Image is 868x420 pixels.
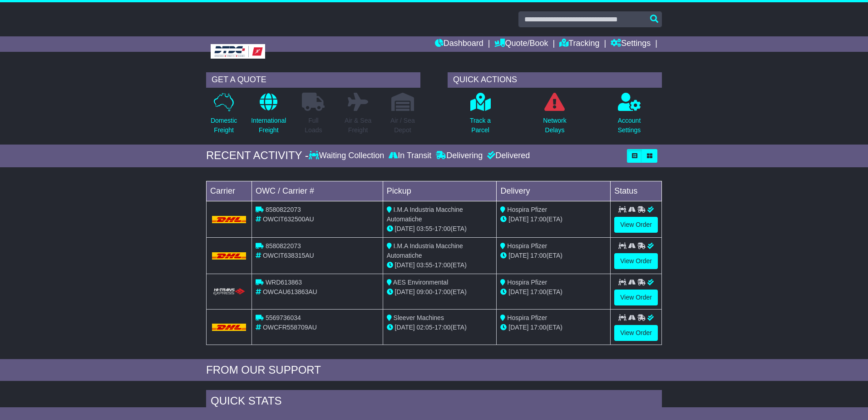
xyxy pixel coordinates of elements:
p: Air & Sea Freight [345,116,371,135]
div: - (ETA) [387,260,493,270]
a: View Order [614,253,658,269]
span: OWCFR558709AU [263,324,317,331]
p: International Freight [251,116,286,135]
a: View Order [614,217,658,233]
span: [DATE] [395,225,415,232]
img: DHL.png [212,252,246,260]
span: Hospira Pfizer [507,206,547,213]
span: 5569736034 [266,314,301,321]
span: 09:00 [417,288,433,295]
span: 17:00 [530,215,546,223]
span: 8580822073 [266,242,301,250]
span: [DATE] [395,324,415,331]
p: Air / Sea Depot [390,116,415,135]
a: Tracking [559,36,599,52]
span: AES Environmental [393,279,448,286]
td: OWC / Carrier # [252,181,383,201]
a: View Order [614,290,658,305]
span: 17:00 [434,225,450,232]
span: OWCAU613863AU [263,288,317,295]
a: Track aParcel [469,92,491,140]
div: - (ETA) [387,323,493,332]
div: GET A QUOTE [206,72,420,88]
span: [DATE] [395,261,415,269]
div: (ETA) [500,323,607,332]
span: I.M.A Industria Macchine Automatiche [387,206,463,223]
a: Quote/Book [494,36,548,52]
div: (ETA) [500,287,607,297]
img: DHL.png [212,216,246,223]
div: RECENT ACTIVITY - [206,149,309,162]
div: (ETA) [500,215,607,224]
span: [DATE] [508,215,528,223]
a: InternationalFreight [251,92,286,140]
span: 17:00 [434,324,450,331]
div: FROM OUR SUPPORT [206,364,662,377]
span: 17:00 [530,288,546,295]
span: Sleever Machines [394,314,444,321]
span: OWCIT638315AU [263,252,314,259]
div: - (ETA) [387,224,493,234]
span: Hospira Pfizer [507,242,547,250]
td: Pickup [383,181,497,201]
span: 17:00 [434,288,450,295]
div: In Transit [386,151,434,161]
div: Delivering [434,151,485,161]
a: NetworkDelays [542,92,567,140]
img: DHL.png [212,324,246,331]
div: Quick Stats [206,390,662,415]
div: Delivered [485,151,530,161]
td: Carrier [207,181,252,201]
span: 02:05 [417,324,433,331]
p: Network Delays [543,116,566,135]
p: Domestic Freight [211,116,237,135]
div: QUICK ACTIONS [448,72,662,88]
span: [DATE] [395,288,415,295]
p: Full Loads [302,116,325,135]
a: View Order [614,325,658,341]
p: Account Settings [618,116,641,135]
span: 8580822073 [266,206,301,213]
span: OWCIT632500AU [263,215,314,223]
td: Delivery [497,181,611,201]
span: Hospira Pfizer [507,279,547,286]
img: HiTrans.png [212,288,246,296]
span: 03:55 [417,225,433,232]
div: (ETA) [500,251,607,260]
span: I.M.A Industria Macchine Automatiche [387,242,463,259]
span: Hospira Pfizer [507,314,547,321]
span: [DATE] [508,324,528,331]
a: DomesticFreight [210,92,237,140]
p: Track a Parcel [470,116,491,135]
span: 17:00 [434,261,450,269]
span: WRD613863 [266,279,302,286]
a: Settings [611,36,651,52]
span: [DATE] [508,288,528,295]
div: Waiting Collection [309,151,386,161]
span: 03:55 [417,261,433,269]
a: Dashboard [435,36,483,52]
a: AccountSettings [617,92,641,140]
span: 17:00 [530,324,546,331]
td: Status [611,181,662,201]
span: [DATE] [508,252,528,259]
span: 17:00 [530,252,546,259]
div: - (ETA) [387,287,493,297]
